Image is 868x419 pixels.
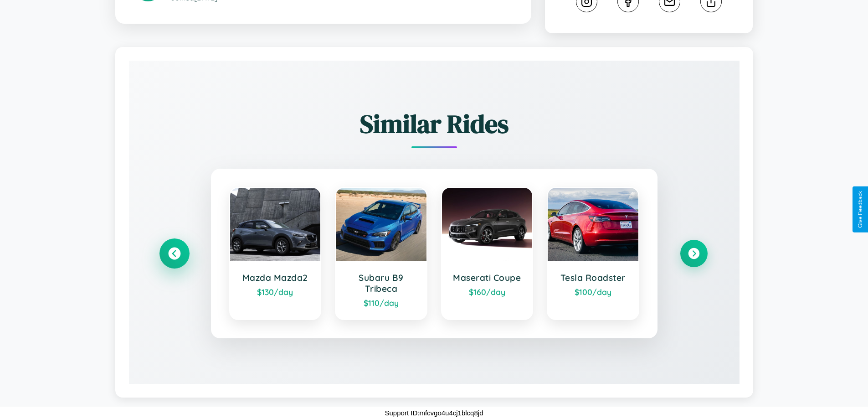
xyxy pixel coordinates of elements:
[229,187,322,320] a: Mazda Mazda2$130/day
[345,298,417,308] div: $ 110 /day
[441,187,534,320] a: Maserati Coupe$160/day
[557,272,629,283] h3: Tesla Roadster
[547,187,639,320] a: Tesla Roadster$100/day
[385,407,483,419] p: Support ID: mfcvgo4u4cj1blcq8jd
[161,106,708,141] h2: Similar Rides
[239,272,312,283] h3: Mazda Mazda2
[335,187,427,320] a: Subaru B9 Tribeca$110/day
[451,272,524,283] h3: Maserati Coupe
[857,191,863,228] div: Give Feedback
[239,287,312,297] div: $ 130 /day
[557,287,629,297] div: $ 100 /day
[451,287,524,297] div: $ 160 /day
[345,272,417,294] h3: Subaru B9 Tribeca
